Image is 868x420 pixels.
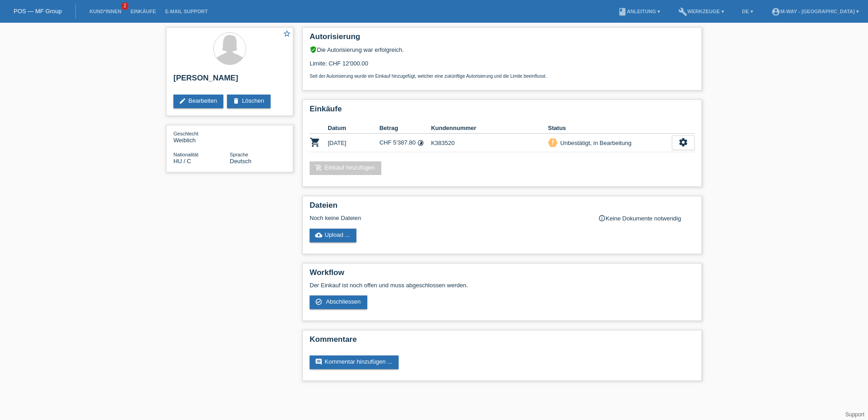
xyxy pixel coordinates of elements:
[315,358,322,365] i: comment
[328,123,380,134] th: Datum
[310,268,695,282] h2: Workflow
[310,201,695,215] h2: Dateien
[179,97,186,105] i: edit
[771,7,780,16] i: account_circle
[173,131,198,136] span: Geschlecht
[431,123,548,134] th: Kundennummer
[431,134,548,152] td: K383520
[678,7,687,16] i: build
[310,335,695,349] h2: Kommentare
[310,215,587,221] div: Noch keine Dateien
[598,215,606,222] i: info_outline
[230,152,248,157] span: Sprache
[613,9,665,14] a: bookAnleitung ▾
[767,9,863,14] a: account_circlem-way - [GEOGRAPHIC_DATA] ▾
[310,32,695,46] h2: Autorisierung
[230,158,252,165] span: Deutsch
[310,355,399,369] a: commentKommentar hinzufügen ...
[126,9,160,14] a: Einkäufe
[232,97,240,105] i: delete
[380,123,431,134] th: Betrag
[121,2,128,10] span: 2
[173,95,223,108] a: editBearbeiten
[310,46,317,53] i: verified_user
[173,158,191,165] span: Ungarn / C / 05.01.2013
[315,298,322,305] i: check_circle_outline
[283,30,291,38] i: star_border
[173,74,286,87] h2: [PERSON_NAME]
[674,9,729,14] a: buildWerkzeuge ▾
[310,137,321,148] i: POSP00026663
[417,140,424,146] i: 24 Raten
[328,134,380,152] td: [DATE]
[173,152,198,157] span: Nationalität
[598,215,695,222] div: Keine Dokumente notwendig
[548,123,672,134] th: Status
[315,164,322,171] i: add_shopping_cart
[618,7,627,16] i: book
[557,138,631,148] div: Unbestätigt, in Bearbeitung
[380,134,431,152] td: CHF 5'387.80
[310,53,695,79] div: Limite: CHF 12'000.00
[550,139,556,145] i: priority_high
[161,9,212,14] a: E-Mail Support
[310,46,695,53] div: Die Autorisierung war erfolgreich.
[310,295,367,309] a: check_circle_outline Abschliessen
[326,298,361,305] span: Abschliessen
[845,411,864,418] a: Support
[14,8,62,15] a: POS — MF Group
[85,9,126,14] a: Kund*innen
[678,137,688,147] i: settings
[310,229,356,242] a: cloud_uploadUpload ...
[283,30,291,39] a: star_border
[315,231,322,239] i: cloud_upload
[310,282,695,289] p: Der Einkauf ist noch offen und muss abgeschlossen werden.
[310,74,695,79] p: Seit der Autorisierung wurde ein Einkauf hinzugefügt, welcher eine zukünftige Autorisierung und d...
[227,95,271,108] a: deleteLöschen
[738,9,758,14] a: DE ▾
[310,105,695,118] h2: Einkäufe
[310,161,381,175] a: add_shopping_cartEinkauf hinzufügen
[173,130,230,144] div: Weiblich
